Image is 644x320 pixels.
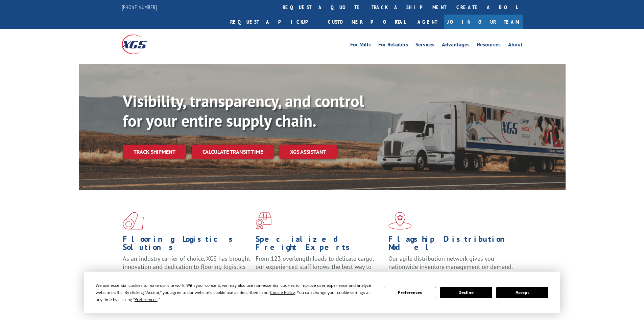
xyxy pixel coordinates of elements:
h1: Specialized Freight Experts [256,235,383,255]
span: Our agile distribution network gives you nationwide inventory management on demand. [388,255,513,271]
a: Agent [411,15,444,29]
a: Track shipment [123,145,186,159]
span: Preferences [135,297,158,302]
a: Services [415,42,434,49]
a: XGS ASSISTANT [279,145,337,159]
a: [PHONE_NUMBER] [122,4,157,10]
a: Advantages [442,42,470,49]
b: Visibility, transparency, and control for your entire supply chain. [123,90,364,131]
img: xgs-icon-focused-on-flooring-red [256,212,271,230]
button: Decline [440,287,492,298]
a: Request a pickup [225,15,323,29]
button: Accept [496,287,548,298]
a: Calculate transit time [192,145,274,159]
a: For Mills [350,42,371,49]
div: We use essential cookies to make our site work. With your consent, we may also use non-essential ... [96,282,376,303]
span: As an industry carrier of choice, XGS has brought innovation and dedication to flooring logistics... [123,255,250,279]
p: From 123 overlength loads to delicate cargo, our experienced staff knows the best way to move you... [256,255,383,285]
a: About [508,42,523,49]
a: Resources [477,42,501,49]
img: xgs-icon-total-supply-chain-intelligence-red [123,212,144,230]
h1: Flagship Distribution Model [388,235,516,255]
span: Cookie Policy [270,290,295,295]
a: For Retailers [378,42,408,49]
div: Cookie Consent Prompt [84,272,560,313]
h1: Flooring Logistics Solutions [123,235,251,255]
button: Preferences [384,287,436,298]
a: Customer Portal [323,15,411,29]
a: Join Our Team [444,15,523,29]
img: xgs-icon-flagship-distribution-model-red [388,212,412,230]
